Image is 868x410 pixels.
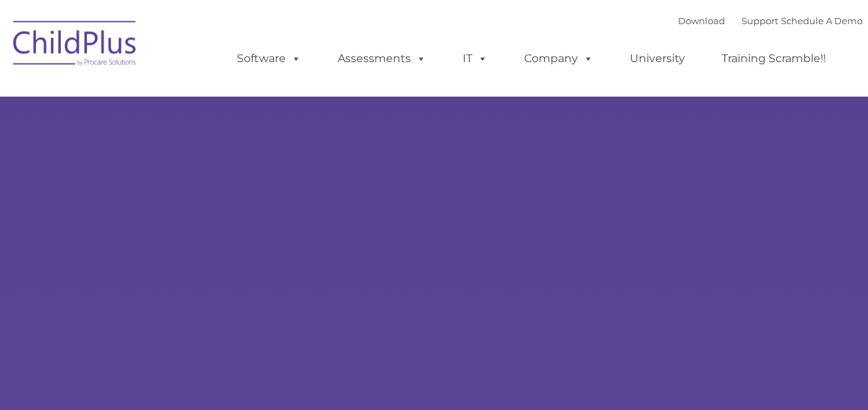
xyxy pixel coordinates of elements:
[324,45,440,72] a: Assessments
[708,45,840,72] a: Training Scramble!!
[678,15,862,26] font: |
[616,45,699,72] a: University
[223,45,315,72] a: Software
[449,45,501,72] a: IT
[510,45,607,72] a: Company
[678,15,725,26] a: Download
[6,11,144,80] img: ChildPlus by Procare Solutions
[742,15,778,26] a: Support
[781,15,862,26] a: Schedule A Demo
